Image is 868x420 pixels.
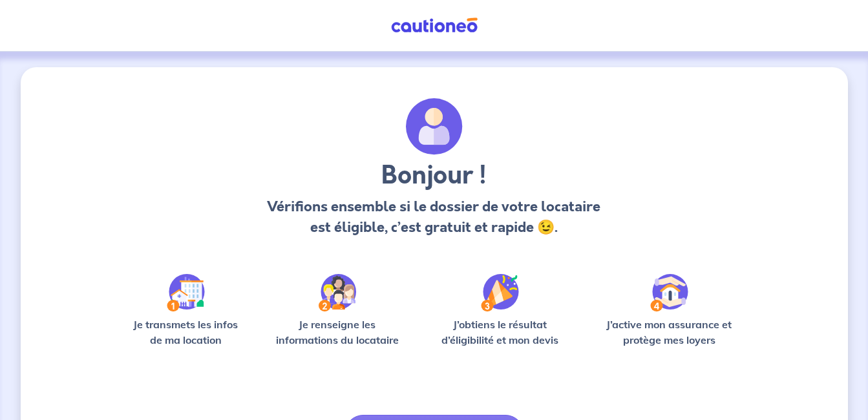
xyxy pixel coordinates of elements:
[319,274,356,311] img: /static/c0a346edaed446bb123850d2d04ad552/Step-2.svg
[264,160,604,191] h3: Bonjour !
[386,17,483,34] img: Cautioneo
[264,196,604,238] p: Vérifions ensemble si le dossier de votre locataire est éligible, c’est gratuit et rapide 😉.
[594,317,745,348] p: J’active mon assurance et protège mes loyers
[406,98,463,155] img: archivate
[268,317,407,348] p: Je renseigne les informations du locataire
[481,274,519,311] img: /static/f3e743aab9439237c3e2196e4328bba9/Step-3.svg
[124,317,248,348] p: Je transmets les infos de ma location
[650,274,688,311] img: /static/bfff1cf634d835d9112899e6a3df1a5d/Step-4.svg
[427,317,573,348] p: J’obtiens le résultat d’éligibilité et mon devis
[167,274,205,311] img: /static/90a569abe86eec82015bcaae536bd8e6/Step-1.svg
